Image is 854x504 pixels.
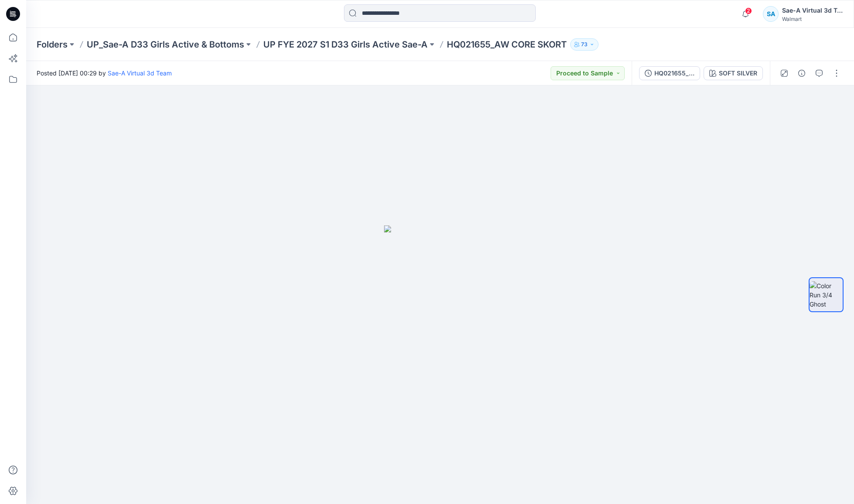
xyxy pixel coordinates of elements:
[108,69,172,77] a: Sae-A Virtual 3d Team
[37,38,68,51] a: Folders
[719,68,757,78] div: SOFT SILVER
[782,16,843,22] div: Walmart
[745,7,752,14] span: 2
[37,68,172,78] span: Posted [DATE] 00:29 by
[87,38,244,51] a: UP_Sae-A D33 Girls Active & Bottoms
[447,38,567,51] p: HQ021655_AW CORE SKORT
[570,38,599,51] button: 73
[263,38,428,51] a: UP FYE 2027 S1 D33 Girls Active Sae-A
[810,281,843,309] img: Color Run 3/4 Ghost
[639,66,700,80] button: HQ021655_SIZE-SET_AW CORE SKORT_SaeA_081825
[782,5,843,16] div: Sae-A Virtual 3d Team
[581,40,588,49] p: 73
[795,66,809,80] button: Details
[704,66,763,80] button: SOFT SILVER
[654,68,694,78] div: HQ021655_SIZE-SET_AW CORE SKORT_SaeA_081825
[763,6,779,22] div: SA
[384,225,497,504] img: eyJhbGciOiJIUzI1NiIsImtpZCI6IjAiLCJzbHQiOiJzZXMiLCJ0eXAiOiJKV1QifQ.eyJkYXRhIjp7InR5cGUiOiJzdG9yYW...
